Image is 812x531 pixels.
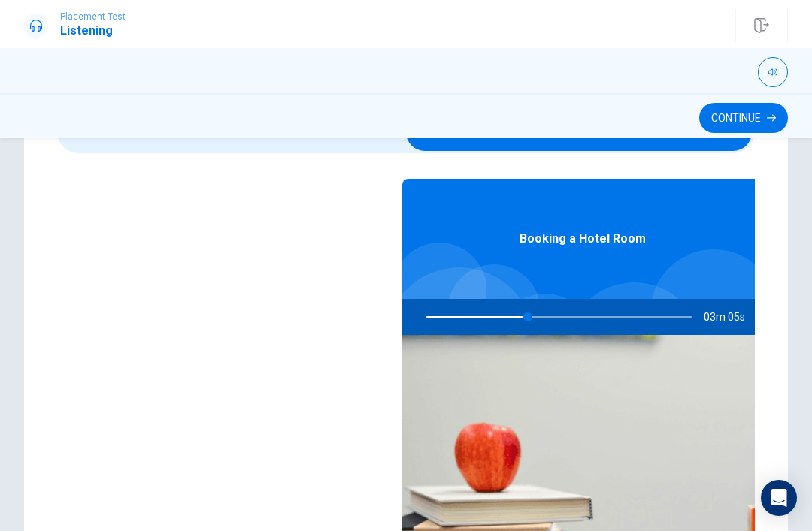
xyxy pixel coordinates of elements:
[520,230,646,248] span: Booking a Hotel Room
[60,11,126,22] span: Placement Test
[761,480,797,516] div: Open Intercom Messenger
[704,299,757,335] span: 03m 05s
[699,103,788,133] button: Continue
[60,22,126,40] h1: Listening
